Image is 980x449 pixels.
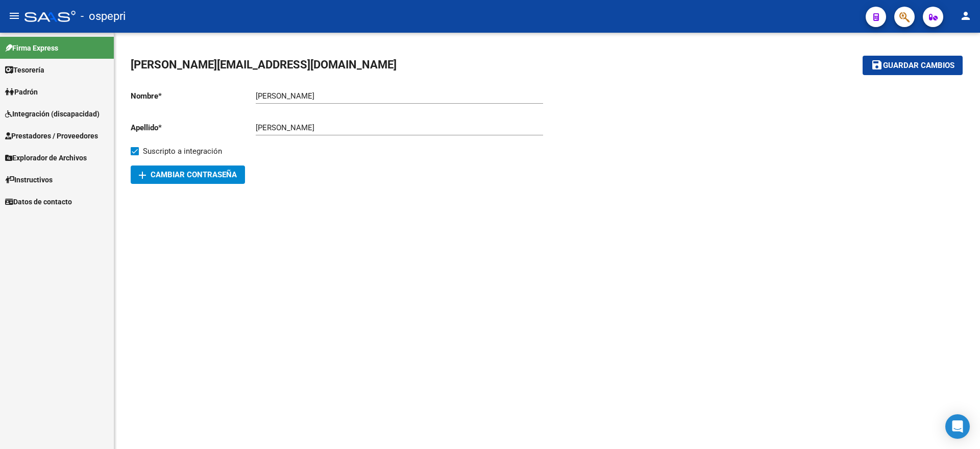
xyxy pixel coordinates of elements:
span: Integración (discapacidad) [5,108,100,120]
span: Suscripto a integración [143,145,222,157]
span: [PERSON_NAME][EMAIL_ADDRESS][DOMAIN_NAME] [131,58,397,71]
span: - ospepri [81,5,126,28]
span: Instructivos [5,174,53,185]
mat-icon: menu [8,10,20,22]
span: Cambiar Contraseña [139,170,237,179]
span: Explorador de Archivos [5,152,87,163]
span: Guardar cambios [883,61,954,70]
span: Prestadores / Proveedores [5,130,98,141]
mat-icon: person [960,10,972,22]
button: Cambiar Contraseña [131,166,245,184]
span: Firma Express [5,42,58,54]
p: Nombre [131,90,256,102]
button: Guardar cambios [863,56,963,75]
mat-icon: save [871,59,883,71]
mat-icon: add [136,169,149,181]
span: Tesorería [5,64,44,76]
p: Apellido [131,122,256,133]
span: Padrón [5,86,38,98]
div: Open Intercom Messenger [945,414,970,439]
span: Datos de contacto [5,196,72,207]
